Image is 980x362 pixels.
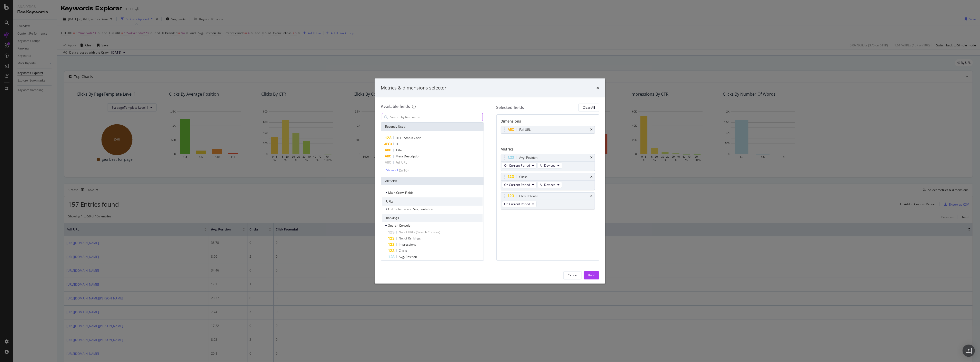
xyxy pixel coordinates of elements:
span: Impressions [399,242,416,247]
span: Avg. Position [399,255,417,259]
span: Title [396,148,402,152]
button: All Devices [538,163,562,169]
div: URLs [382,197,483,206]
input: Search by field name [390,113,483,121]
span: All Devices [540,183,556,187]
div: times [590,128,593,131]
div: Click Potential [519,194,539,199]
div: Avg. PositiontimesOn Current PeriodAll Devices [501,154,595,171]
div: Build [588,273,595,277]
span: Clicks [399,248,407,253]
div: Show all [386,168,398,172]
span: All Devices [540,163,556,168]
div: Clear All [583,105,595,110]
div: Full URL [519,127,531,132]
div: times [590,175,593,178]
button: Clear All [578,104,599,112]
div: All fields [381,177,484,185]
button: All Devices [538,182,562,188]
span: HTTP Status Code [396,136,421,140]
div: Metrics [501,147,595,154]
div: times [596,85,599,91]
div: Cancel [568,273,577,277]
button: Build [584,271,599,279]
div: Click PotentialtimesOn Current Period [501,192,595,209]
div: Selected fields [496,105,524,110]
div: Clicks [519,174,528,179]
span: No. of URLs (Search Console) [399,230,440,234]
div: Rankings [382,214,483,222]
div: ClickstimesOn Current PeriodAll Devices [501,173,595,190]
span: Full URL [396,160,407,165]
div: Full URLtimes [501,126,595,134]
span: H1 [396,142,400,146]
div: times [590,156,593,159]
span: URL Scheme and Segmentation [388,207,433,211]
button: Cancel [563,271,582,279]
div: ( 5 / 10 ) [398,168,408,173]
button: On Current Period [502,182,537,188]
div: modal [375,78,605,284]
button: On Current Period [502,163,537,169]
div: Avg. Position [519,155,538,160]
button: On Current Period [502,201,537,207]
span: On Current Period [504,183,530,187]
span: Main Crawl Fields [388,190,413,195]
div: Open Intercom Messenger [963,345,975,357]
span: Search Console [388,223,411,228]
span: On Current Period [504,202,530,206]
div: Recently Used [381,123,484,131]
span: Meta Description [396,154,420,158]
div: Metrics & dimensions selector [381,85,446,91]
div: Available fields [381,104,410,109]
div: Dimensions [501,119,595,126]
span: No. of Rankings [399,236,421,240]
div: times [590,195,593,198]
span: On Current Period [504,163,530,168]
